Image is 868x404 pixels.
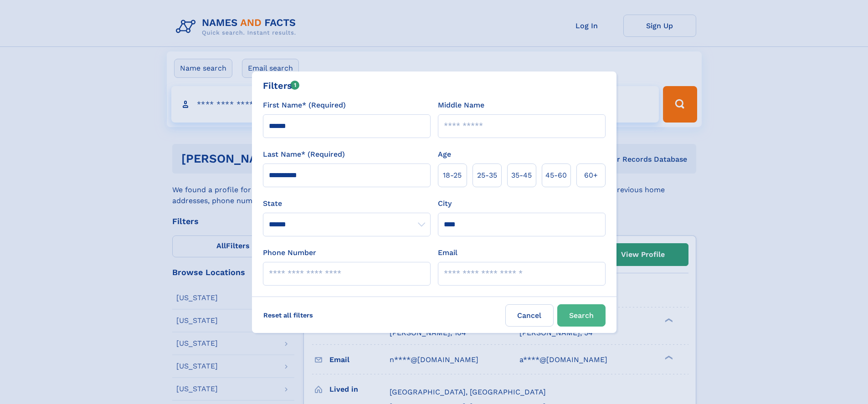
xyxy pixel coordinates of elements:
div: Filters [263,79,300,92]
span: 45‑60 [545,170,567,181]
button: Search [557,304,606,327]
label: City [438,198,452,209]
span: 35‑45 [511,170,532,181]
span: 25‑35 [477,170,497,181]
label: Reset all filters [257,304,319,326]
label: Email [438,247,457,258]
label: Last Name* (Required) [263,149,345,160]
span: 18‑25 [443,170,462,181]
label: State [263,198,431,209]
label: Middle Name [438,100,484,111]
label: Age [438,149,451,160]
label: Cancel [505,304,554,327]
label: First Name* (Required) [263,100,346,111]
label: Phone Number [263,247,316,258]
span: 60+ [584,170,598,181]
